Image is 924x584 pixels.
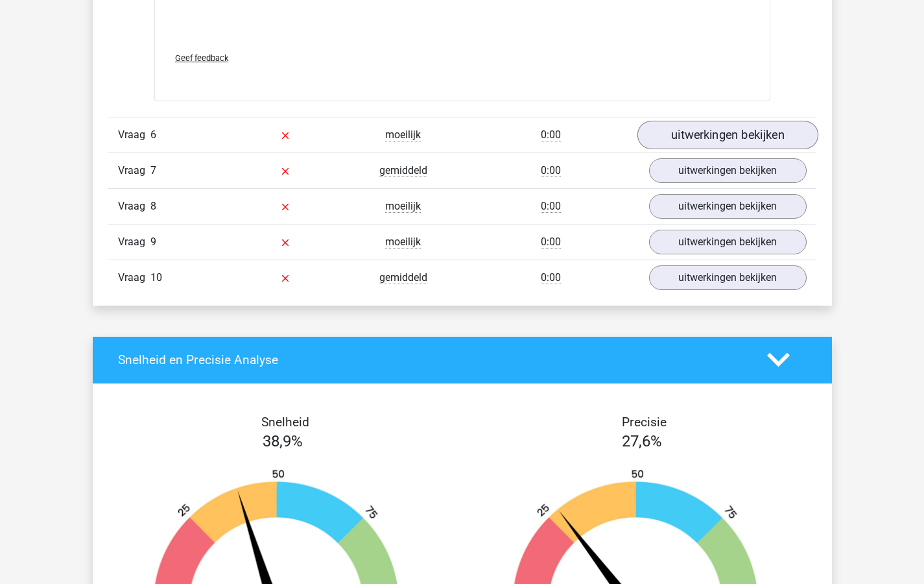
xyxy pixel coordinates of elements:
h4: Snelheid [118,415,453,430]
span: gemiddeld [379,271,427,284]
span: gemiddeld [379,164,427,177]
a: uitwerkingen bekijken [649,194,807,219]
h4: Snelheid en Precisie Analyse [118,352,748,367]
span: 0:00 [541,236,561,249]
a: uitwerkingen bekijken [637,121,818,149]
span: 6 [150,128,156,141]
span: 0:00 [541,164,561,177]
span: 7 [150,164,156,176]
span: 0:00 [541,128,561,141]
span: 27,6% [622,432,662,450]
a: uitwerkingen bekijken [649,265,807,290]
span: Vraag [118,127,150,143]
a: uitwerkingen bekijken [649,230,807,254]
span: Geef feedback [175,53,228,63]
span: Vraag [118,163,150,178]
a: uitwerkingen bekijken [649,158,807,183]
span: Vraag [118,270,150,286]
span: 0:00 [541,200,561,213]
h4: Precisie [477,415,812,430]
span: moeilijk [385,236,421,249]
span: 9 [150,236,156,248]
span: 10 [150,271,162,284]
span: moeilijk [385,128,421,141]
span: 8 [150,200,156,212]
span: Vraag [118,199,150,214]
span: 38,9% [263,432,303,450]
span: moeilijk [385,200,421,213]
span: Vraag [118,234,150,250]
span: 0:00 [541,271,561,284]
